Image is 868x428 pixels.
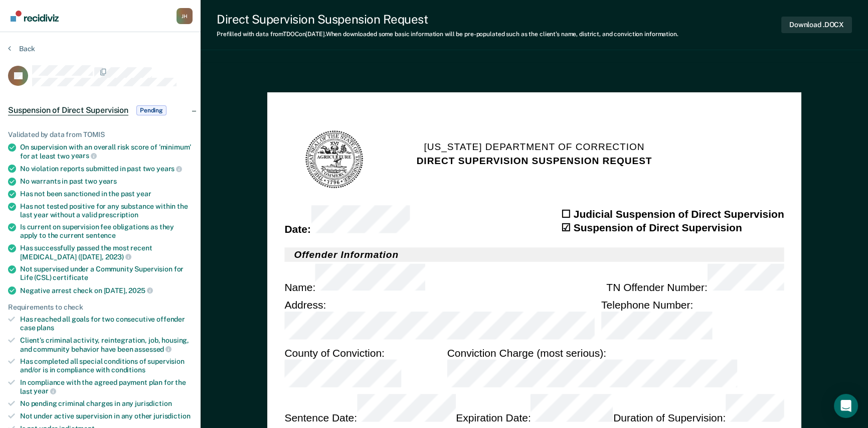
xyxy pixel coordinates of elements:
[601,298,784,342] div: Telephone Number :
[834,394,858,418] div: Open Intercom Messenger
[37,324,54,332] span: plans
[135,399,171,407] span: jurisdiction
[284,205,409,236] div: Date :
[111,366,145,374] span: conditions
[417,154,652,168] h2: DIRECT SUPERVISION SUSPENSION REQUEST
[284,298,601,342] div: Address :
[20,286,193,295] div: Negative arrest check on [DATE],
[20,399,193,408] div: No pending criminal charges in any
[20,244,193,261] div: Has successfully passed the most recent [MEDICAL_DATA] ([DATE],
[20,202,193,219] div: Has not tested positive for any substance within the last year without a valid
[20,412,193,420] div: Not under active supervision in any other
[20,336,193,353] div: Client’s criminal activity, reintegration, job, housing, and community behavior have been
[71,152,97,160] span: years
[53,273,88,281] span: certificate
[8,44,35,53] button: Back
[20,143,193,160] div: On supervision with an overall risk score of 'minimum' for at least two
[20,265,193,282] div: Not supervised under a Community Supervision for Life (CSL)
[20,357,193,374] div: Has completed all special conditions of supervision and/or is in compliance with
[284,264,425,295] div: Name :
[606,264,784,295] div: TN Offender Number :
[153,412,190,420] span: jurisdiction
[177,8,193,24] button: Profile dropdown button
[134,345,171,353] span: assessed
[284,394,455,425] div: Sentence Date :
[8,105,128,115] span: Suspension of Direct Supervision
[20,378,193,395] div: In compliance with the agreed payment plan for the last
[86,231,116,239] span: sentence
[156,165,182,173] span: years
[20,177,193,186] div: No warrants in past two
[20,223,193,240] div: Is current on supervision fee obligations as they apply to the current
[217,12,678,27] div: Direct Supervision Suspension Request
[781,17,852,33] button: Download .DOCX
[8,303,193,312] div: Requirements to check
[424,139,645,154] h1: [US_STATE] Department of Correction
[613,394,784,425] div: Duration of Supervision :
[217,31,678,38] div: Prefilled with data from TDOC on [DATE] . When downloaded some basic information will be pre-popu...
[561,221,784,234] div: ☑ Suspension of Direct Supervision
[20,164,193,173] div: No violation reports submitted in past two
[99,177,117,185] span: years
[20,315,193,332] div: Has reached all goals for two consecutive offender case
[284,247,784,262] h2: Offender Information
[20,190,193,198] div: Has not been sanctioned in the past
[456,394,613,425] div: Expiration Date :
[105,253,131,261] span: 2023)
[8,130,193,139] div: Validated by data from TOMIS
[11,11,59,22] img: Recidiviz
[447,346,784,390] div: Conviction Charge (most serious) :
[177,8,193,24] div: J H
[136,190,151,198] span: year
[136,105,166,115] span: Pending
[284,346,447,390] div: County of Conviction :
[98,211,138,219] span: prescription
[128,287,152,295] span: 2025
[561,207,784,221] div: ☐ Judicial Suspension of Direct Supervision
[34,387,56,395] span: year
